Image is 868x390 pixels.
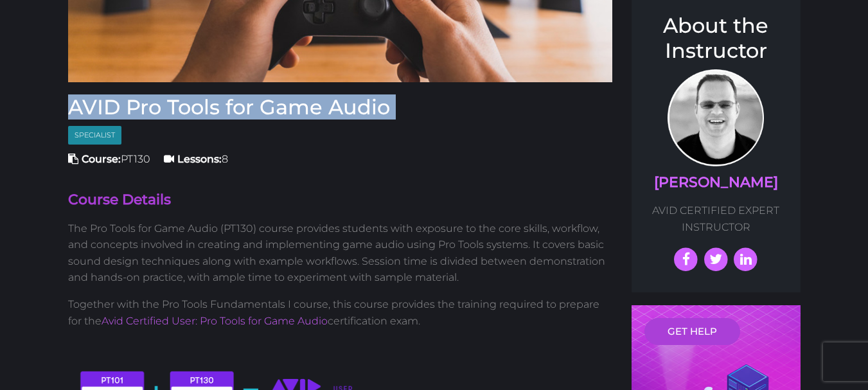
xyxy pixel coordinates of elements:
p: Together with the Pro Tools Fundamentals I course, this course provides the training required to ... [68,296,613,329]
span: Specialist [68,126,121,145]
a: GET HELP [644,318,740,345]
h3: AVID Pro Tools for Game Audio [68,95,613,120]
span: 8 [164,153,228,165]
strong: Course: [82,153,121,165]
img: Prof. Scott [668,69,764,166]
p: AVID CERTIFIED EXPERT INSTRUCTOR [644,202,788,235]
a: Avid Certified User: Pro Tools for Game Audio [102,315,328,327]
strong: Lessons: [177,153,222,165]
span: PT130 [68,153,150,165]
p: The Pro Tools for Game Audio (PT130) course provides students with exposure to the core skills, w... [68,220,613,286]
a: [PERSON_NAME] [654,173,778,191]
h3: About the Instructor [644,13,788,63]
h4: Course Details [68,190,613,210]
